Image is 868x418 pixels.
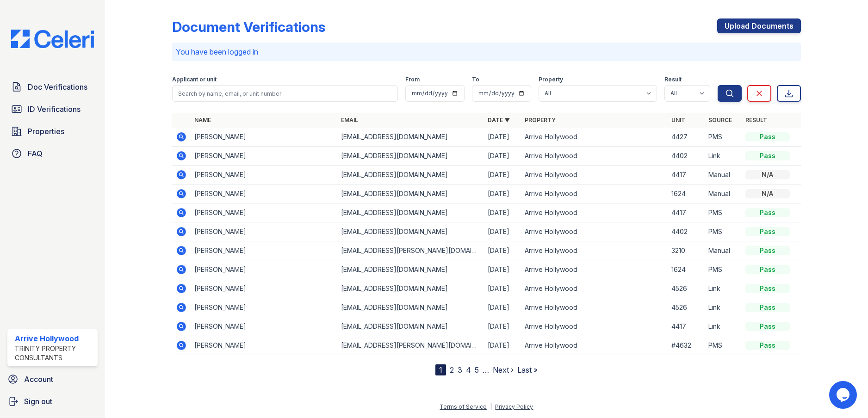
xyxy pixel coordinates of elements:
[337,279,484,298] td: [EMAIL_ADDRESS][DOMAIN_NAME]
[484,260,521,279] td: [DATE]
[191,279,337,298] td: [PERSON_NAME]
[521,241,668,260] td: Arrive Hollywood
[337,260,484,279] td: [EMAIL_ADDRESS][DOMAIN_NAME]
[337,317,484,336] td: [EMAIL_ADDRESS][DOMAIN_NAME]
[705,317,742,336] td: Link
[521,260,668,279] td: Arrive Hollywood
[745,132,790,141] div: Pass
[745,265,790,274] div: Pass
[337,222,484,241] td: [EMAIL_ADDRESS][DOMAIN_NAME]
[191,147,337,166] td: [PERSON_NAME]
[7,122,98,141] a: Properties
[337,336,484,355] td: [EMAIL_ADDRESS][PERSON_NAME][DOMAIN_NAME]
[191,298,337,317] td: [PERSON_NAME]
[4,392,101,411] a: Sign out
[191,203,337,222] td: [PERSON_NAME]
[525,117,556,123] a: Property
[705,336,742,355] td: PMS
[705,166,742,184] td: Manual
[24,374,53,385] span: Account
[194,117,211,123] a: Name
[191,222,337,241] td: [PERSON_NAME]
[521,279,668,298] td: Arrive Hollywood
[28,126,64,137] span: Properties
[4,370,101,388] a: Account
[668,260,705,279] td: 1624
[337,128,484,147] td: [EMAIL_ADDRESS][DOMAIN_NAME]
[466,365,471,375] a: 4
[191,336,337,355] td: [PERSON_NAME]
[668,317,705,336] td: 4417
[484,166,521,184] td: [DATE]
[191,241,337,260] td: [PERSON_NAME]
[539,76,563,83] label: Property
[484,336,521,355] td: [DATE]
[521,317,668,336] td: Arrive Hollywood
[493,365,514,375] a: Next ›
[705,241,742,260] td: Manual
[668,298,705,317] td: 4526
[341,117,358,123] a: Email
[28,104,81,115] span: ID Verifications
[668,336,705,355] td: #4632
[668,128,705,147] td: 4427
[517,365,538,375] a: Last »
[472,76,479,83] label: To
[745,322,790,331] div: Pass
[458,365,462,375] a: 3
[705,147,742,166] td: Link
[745,151,790,160] div: Pass
[28,81,87,92] span: Doc Verifications
[705,298,742,317] td: Link
[668,184,705,203] td: 1624
[440,403,487,410] a: Terms of Service
[475,365,479,375] a: 5
[705,260,742,279] td: PMS
[337,166,484,184] td: [EMAIL_ADDRESS][DOMAIN_NAME]
[484,203,521,222] td: [DATE]
[668,147,705,166] td: 4402
[705,279,742,298] td: Link
[172,18,325,35] div: Document Verifications
[705,128,742,147] td: PMS
[708,117,732,123] a: Source
[15,344,94,363] div: Trinity Property Consultants
[484,128,521,147] td: [DATE]
[745,170,790,179] div: N/A
[484,317,521,336] td: [DATE]
[521,298,668,317] td: Arrive Hollywood
[745,303,790,312] div: Pass
[484,298,521,317] td: [DATE]
[337,147,484,166] td: [EMAIL_ADDRESS][DOMAIN_NAME]
[664,76,682,83] label: Result
[337,203,484,222] td: [EMAIL_ADDRESS][DOMAIN_NAME]
[745,208,790,217] div: Pass
[337,298,484,317] td: [EMAIL_ADDRESS][DOMAIN_NAME]
[705,222,742,241] td: PMS
[745,284,790,293] div: Pass
[405,76,420,83] label: From
[521,336,668,355] td: Arrive Hollywood
[484,241,521,260] td: [DATE]
[671,117,685,123] a: Unit
[521,166,668,184] td: Arrive Hollywood
[484,184,521,203] td: [DATE]
[521,203,668,222] td: Arrive Hollywood
[521,222,668,241] td: Arrive Hollywood
[4,30,101,48] img: CE_Logo_Blue-a8612792a0a2168367f1c8372b55b34899dd931a85d93a1a3d3e32e68fde9ad4.png
[484,222,521,241] td: [DATE]
[15,333,94,344] div: Arrive Hollywood
[191,166,337,184] td: [PERSON_NAME]
[435,364,446,375] div: 1
[745,117,767,123] a: Result
[28,148,43,159] span: FAQ
[668,241,705,260] td: 3210
[7,78,98,96] a: Doc Verifications
[337,184,484,203] td: [EMAIL_ADDRESS][DOMAIN_NAME]
[7,100,98,118] a: ID Verifications
[484,279,521,298] td: [DATE]
[490,403,492,410] div: |
[495,403,533,410] a: Privacy Policy
[705,184,742,203] td: Manual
